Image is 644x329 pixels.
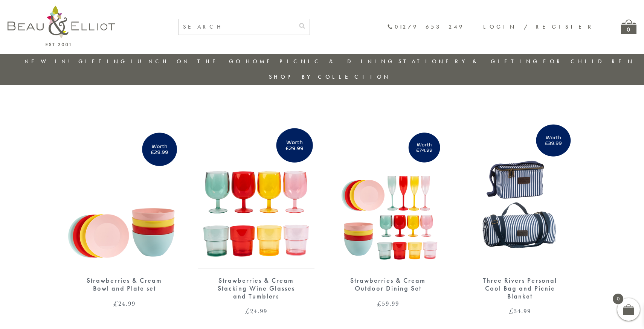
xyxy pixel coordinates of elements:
[179,19,295,35] input: SEARCH
[279,58,395,65] a: Picnic & Dining
[245,306,267,315] bdi: 24.99
[113,299,136,308] bdi: 24.99
[330,119,446,269] img: Strawberries & Cream Outdoor Dining Set
[543,58,635,65] a: For Children
[78,58,127,65] a: Gifting
[330,119,446,307] a: Strawberries & Cream Outdoor Dining Set Strawberries & Cream Outdoor Dining Set £59.99
[343,277,433,292] div: Strawberries & Cream Outdoor Dining Set
[211,277,301,300] div: Strawberries & Cream Stacking Wine Glasses and Tumblers
[509,306,514,315] span: £
[246,58,276,65] a: Home
[461,119,578,269] img: Three Rivers Personal Cool Bag and Picnic Blanket
[24,58,75,65] a: New in!
[461,119,578,314] a: Three Rivers Personal Cool Bag and Picnic Blanket Three Rivers Personal Cool Bag and Picnic Blank...
[198,119,314,314] a: Strawberries & Cream Stacking Wine Glasses and Tumblers Strawberries & Cream Stacking Wine Glasse...
[377,299,382,308] span: £
[377,299,399,308] bdi: 59.99
[131,58,243,65] a: Lunch On The Go
[398,58,540,65] a: Stationery & Gifting
[475,277,565,300] div: Three Rivers Personal Cool Bag and Picnic Blanket
[66,119,183,307] a: Strawberries & Cream Bowl and Plate set Strawberries & Cream Bowl and Plate set £24.99
[387,24,464,30] a: 01279 653 249
[79,277,169,292] div: Strawberries & Cream Bowl and Plate set
[245,306,250,315] span: £
[483,23,595,30] a: Login / Register
[269,73,391,81] a: Shop by collection
[198,119,314,269] img: Strawberries & Cream Stacking Wine Glasses and Tumblers
[113,299,118,308] span: £
[613,294,623,304] span: 0
[509,306,531,315] bdi: 34.99
[621,20,636,34] a: 0
[66,119,183,269] img: Strawberries & Cream Bowl and Plate set
[8,6,115,46] img: logo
